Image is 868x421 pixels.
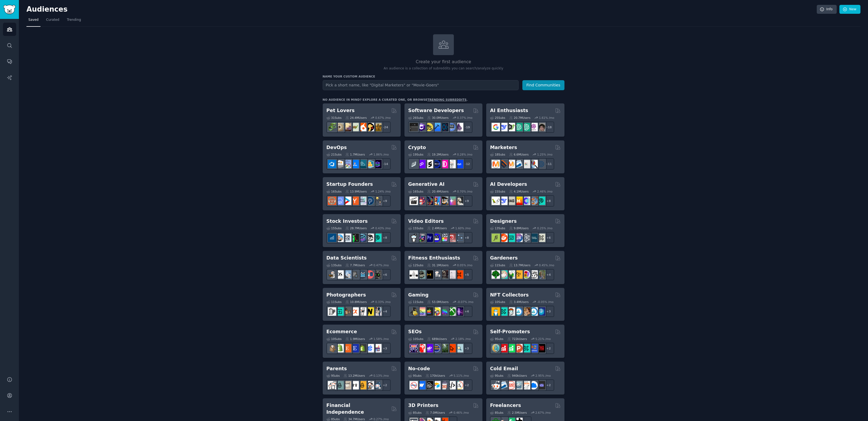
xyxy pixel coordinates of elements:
img: ecommercemarketing [366,344,374,352]
img: Docker_DevOps [343,160,351,168]
img: UrbanGardening [529,270,538,279]
img: premiere [425,234,433,242]
img: webflow [417,381,426,389]
div: + 8 [379,232,391,243]
img: UI_Design [507,234,515,242]
img: dalle2 [417,197,426,205]
div: 0.28 % /mo [457,153,472,156]
h3: Name your custom audience [323,75,564,78]
img: UXDesign [514,234,523,242]
img: XboxGamers [447,307,456,316]
img: TwitchStreaming [455,307,463,316]
img: indiehackers [358,197,366,205]
img: ethstaker [425,160,433,168]
img: ballpython [335,123,344,131]
img: MachineLearning [328,270,336,279]
img: Forex [343,234,351,242]
div: 13.7M Users [509,263,530,267]
img: workout [425,270,433,279]
div: 31.1M Users [427,263,448,267]
img: daddit [328,381,336,389]
img: GummySearch logo [3,5,16,14]
div: + 4 [461,306,472,317]
img: betatests [529,344,538,352]
div: + 8 [543,195,554,207]
div: 0.43 % /mo [375,226,391,230]
div: 31 Sub s [326,116,342,120]
div: + 3 [379,343,391,354]
img: seogrowth [425,344,433,352]
div: 13.9M Users [345,190,367,193]
div: 11 Sub s [408,300,423,304]
div: 0.13 % /mo [373,374,389,378]
img: alphaandbetausers [522,344,530,352]
img: coldemail [514,381,523,389]
img: gopro [410,234,418,242]
div: 9.8M Users [509,226,529,230]
img: Trading [350,234,359,242]
img: logodesign [499,234,508,242]
img: dividends [328,234,336,242]
div: 16 Sub s [408,190,423,193]
img: cockatiel [358,123,366,131]
div: + 12 [461,158,472,170]
img: Emailmarketing [499,381,508,389]
img: PlatformEngineers [373,160,382,168]
img: physicaltherapy [447,270,456,279]
div: 2.18 % /mo [455,337,471,341]
a: Trending [65,16,83,27]
div: + 18 [543,122,554,133]
img: dropship [328,344,336,352]
h2: Self-Promoters [490,328,530,335]
img: parentsofmultiples [366,381,374,389]
button: Find Communities [522,80,564,90]
div: 1.60 % /mo [455,226,471,230]
span: Trending [67,18,81,22]
a: trending subreddits [427,98,467,101]
img: ycombinator [350,197,359,205]
img: editors [417,234,426,242]
img: FluxAI [440,197,448,205]
img: learnjavascript [425,123,433,131]
img: llmops [529,197,538,205]
img: chatgpt_prompts_ [522,123,530,131]
img: Etsy [343,344,351,352]
img: sdforall [432,197,441,205]
img: SonyAlpha [350,307,359,316]
img: NFTmarket [507,307,515,316]
h2: No-code [408,365,430,372]
div: 1.86 % /mo [373,153,389,156]
h2: Fitness Enthusiasts [408,255,460,261]
img: AppIdeas [492,344,500,352]
img: DigitalItems [537,307,545,316]
div: 11 Sub s [490,263,505,267]
div: + 2 [543,343,554,354]
img: data [373,270,382,279]
a: Saved [26,16,40,27]
img: NewParents [358,381,366,389]
img: SEO_Digital_Marketing [410,344,418,352]
h2: Audiences [26,5,817,14]
div: + 9 [379,195,391,207]
img: DeepSeek [499,197,508,205]
h2: Parents [326,365,347,372]
div: 21 Sub s [326,153,342,156]
img: bigseo [499,160,508,168]
div: + 14 [379,158,391,170]
div: 11 Sub s [326,300,342,304]
img: googleads [522,160,530,168]
img: csharp [417,123,426,131]
img: NFTMarketplace [499,307,508,316]
img: youtubepromotion [499,344,508,352]
div: 18 Sub s [490,153,505,156]
h2: Gaming [408,292,428,298]
img: MistralAI [514,197,523,205]
img: ecommerce_growth [373,344,382,352]
div: 0.33 % /mo [375,300,391,304]
img: OpenSourceAI [522,197,530,205]
h2: DevOps [326,144,347,151]
div: 53.0M Users [427,300,448,304]
img: iOSProgramming [432,123,441,131]
img: DevOpsLinks [350,160,359,168]
div: 2.46 % /mo [537,190,553,193]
